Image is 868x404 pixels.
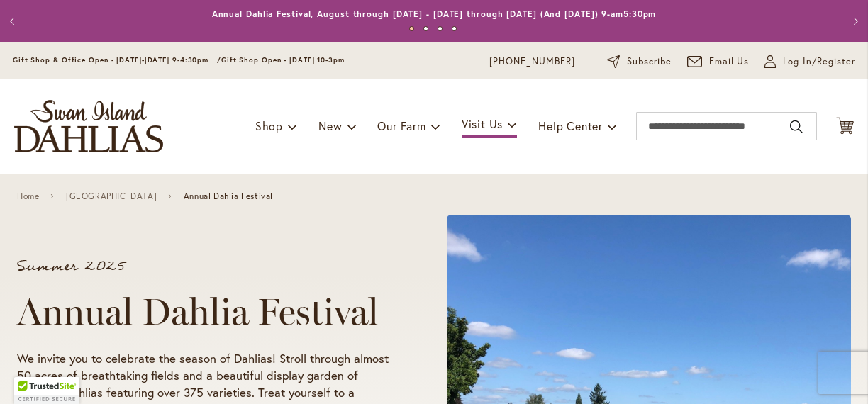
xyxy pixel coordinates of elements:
a: [PHONE_NUMBER] [489,55,575,69]
button: 2 of 4 [423,26,428,31]
span: Visit Us [462,116,503,131]
h1: Annual Dahlia Festival [17,291,393,333]
span: New [318,118,342,133]
button: 4 of 4 [452,26,457,31]
a: Annual Dahlia Festival, August through [DATE] - [DATE] through [DATE] (And [DATE]) 9-am5:30pm [212,9,657,19]
span: Gift Shop Open - [DATE] 10-3pm [221,55,345,64]
a: [GEOGRAPHIC_DATA] [66,191,157,201]
a: Email Us [687,55,750,69]
a: Home [17,191,39,201]
p: Summer 2025 [17,259,393,274]
span: Gift Shop & Office Open - [DATE]-[DATE] 9-4:30pm / [13,55,221,64]
button: Next [840,7,868,35]
button: 3 of 4 [438,26,443,31]
span: Our Farm [377,118,425,133]
span: Annual Dahlia Festival [184,191,273,201]
a: Subscribe [607,55,672,69]
span: Subscribe [627,55,672,69]
span: Help Center [538,118,603,133]
button: 1 of 4 [409,26,414,31]
span: Log In/Register [783,55,855,69]
a: Log In/Register [764,55,855,69]
a: store logo [14,100,163,152]
span: Email Us [709,55,750,69]
span: Shop [255,118,283,133]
